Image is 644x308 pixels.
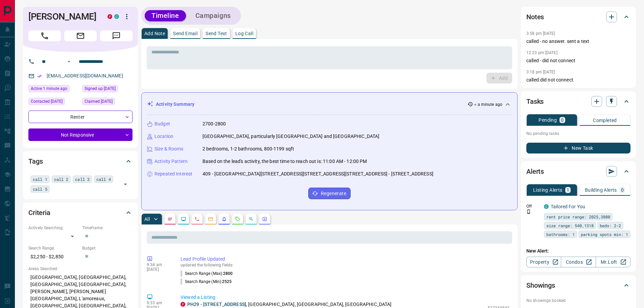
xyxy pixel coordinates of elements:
[154,158,188,165] p: Activity Pattern
[593,118,617,123] p: Completed
[208,216,213,222] svg: Emails
[474,101,502,108] p: < a minute ago
[28,207,50,218] h2: Criteria
[600,222,621,229] span: beds: 2-2
[181,294,509,301] p: Viewed a Listing
[544,204,549,209] div: condos.ca
[154,120,170,127] p: Budget
[526,96,544,107] h2: Tasks
[585,188,617,192] p: Building Alerts
[596,257,630,267] a: Mr.Loft
[37,74,42,78] svg: Email Verified
[526,298,630,304] p: No showings booked
[526,76,630,84] p: called.did not connect
[262,216,267,222] svg: Agent Actions
[31,85,67,92] span: Active 1 minute ago
[202,145,294,152] p: 2 bedrooms, 1-2 bathrooms, 800-1199 sqft
[33,176,47,183] span: call 1
[561,118,564,122] p: 0
[621,188,624,192] p: 0
[28,111,133,123] div: Renter
[154,170,192,177] p: Repeated Interest
[173,31,197,36] p: Send Email
[202,120,226,127] p: 2700-2800
[82,225,133,231] p: Timeframe:
[147,262,170,267] p: 9:34 am
[526,50,557,55] p: 12:23 pm [DATE]
[526,57,630,64] p: called - did not connect
[28,245,79,251] p: Search Range:
[85,98,113,105] span: Claimed [DATE]
[187,301,392,308] p: , [GEOGRAPHIC_DATA], [GEOGRAPHIC_DATA], [GEOGRAPHIC_DATA]
[221,216,227,222] svg: Listing Alerts
[154,145,184,152] p: Size & Rooms
[526,280,555,291] h2: Showings
[181,270,233,277] p: Search Range (Max) :
[144,217,150,221] p: All
[189,10,238,21] button: Campaigns
[82,98,133,107] div: Mon Jul 14 2025
[194,216,200,222] svg: Calls
[526,9,630,25] div: Notes
[526,93,630,110] div: Tasks
[223,271,233,276] span: 2800
[108,14,112,19] div: property.ca
[235,216,240,222] svg: Requests
[202,158,367,165] p: Based on the lead's activity, the best time to reach out is: 11:00 AM - 12:00 PM
[96,176,111,183] span: call 4
[581,231,628,238] span: parking spots min: 1
[28,153,133,169] div: Tags
[28,98,79,107] div: Wed Aug 13 2025
[181,263,509,267] p: updated the following fields:
[181,302,185,307] div: property.ca
[546,231,575,238] span: bathrooms: 1
[28,266,133,272] p: Areas Searched:
[539,118,557,122] p: Pending
[248,216,254,222] svg: Opportunities
[75,176,90,183] span: call 3
[546,222,594,229] span: size range: 540,1318
[147,301,170,305] p: 9:33 am
[526,11,544,22] h2: Notes
[28,11,97,22] h1: [PERSON_NAME]
[144,31,165,36] p: Add Note
[121,180,130,189] button: Open
[526,143,630,153] button: New Task
[551,204,585,209] a: Tailored For You
[28,156,43,167] h2: Tags
[154,133,173,140] p: Location
[28,225,79,231] p: Actively Searching:
[561,257,596,267] a: Condos
[526,209,531,214] svg: Push Notification Only
[82,245,133,251] p: Budget:
[526,163,630,180] div: Alerts
[222,279,232,284] span: 2525
[28,85,79,94] div: Mon Aug 18 2025
[114,14,119,19] div: condos.ca
[526,128,630,139] p: No pending tasks
[526,31,555,36] p: 3:58 pm [DATE]
[28,205,133,221] div: Criteria
[202,170,433,177] p: 409 - [GEOGRAPHIC_DATA][STREET_ADDRESS][STREET_ADDRESS][STREET_ADDRESS] - [STREET_ADDRESS]
[202,133,379,140] p: [GEOGRAPHIC_DATA], particularly [GEOGRAPHIC_DATA] and [GEOGRAPHIC_DATA]
[526,70,555,74] p: 3:18 pm [DATE]
[181,279,232,285] p: Search Range (Min) :
[526,166,544,177] h2: Alerts
[28,251,79,262] p: $2,250 - $2,850
[28,30,61,41] span: Call
[64,30,97,41] span: Email
[308,188,351,199] button: Regenerate
[47,73,123,78] a: [EMAIL_ADDRESS][DOMAIN_NAME]
[567,188,569,192] p: 1
[54,176,69,183] span: call 2
[526,257,561,267] a: Property
[526,203,540,209] p: Off
[167,216,173,222] svg: Notes
[235,31,253,36] p: Log Call
[181,256,509,263] p: Lead Profile Updated
[147,98,512,111] div: Activity Summary< a minute ago
[526,38,630,45] p: called - no answer. sent a text
[206,31,227,36] p: Send Text
[85,85,116,92] span: Signed up [DATE]
[33,186,47,192] span: call 5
